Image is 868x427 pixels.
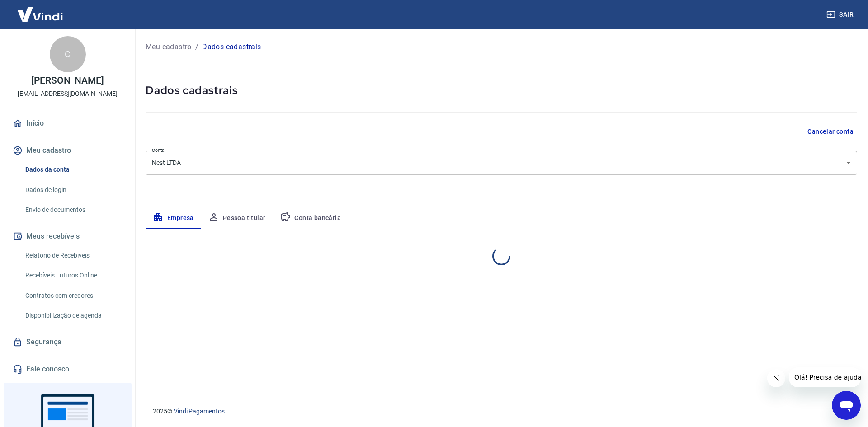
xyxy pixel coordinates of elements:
[11,332,124,352] a: Segurança
[832,391,861,420] iframe: Botão para abrir a janela de mensagens
[202,42,261,52] p: Dados cadastrais
[31,76,104,85] p: [PERSON_NAME]
[201,207,273,229] button: Pessoa titular
[22,246,124,265] a: Relatório de Recebíveis
[767,369,785,387] iframe: Fechar mensagem
[825,6,857,23] button: Sair
[18,89,118,99] p: [EMAIL_ADDRESS][DOMAIN_NAME]
[22,306,124,325] a: Disponibilização de agenda
[22,201,124,219] a: Envio de documentos
[5,6,76,14] span: Olá! Precisa de ajuda?
[146,151,857,175] div: Nest LTDA
[146,207,201,229] button: Empresa
[11,0,70,28] img: Vindi
[11,141,124,160] button: Meu cadastro
[195,42,198,52] p: /
[789,367,861,387] iframe: Mensagem da empresa
[22,181,124,199] a: Dados de login
[22,266,124,285] a: Recebíveis Futuros Online
[153,407,846,416] p: 2025 ©
[22,160,124,179] a: Dados da conta
[50,36,86,72] div: C
[11,113,124,133] a: Início
[174,408,225,415] a: Vindi Pagamentos
[11,226,124,246] button: Meus recebíveis
[273,207,348,229] button: Conta bancária
[146,83,857,98] h5: Dados cadastrais
[804,123,857,140] button: Cancelar conta
[146,42,192,52] a: Meu cadastro
[22,286,124,305] a: Contratos com credores
[152,147,165,154] label: Conta
[11,359,124,379] a: Fale conosco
